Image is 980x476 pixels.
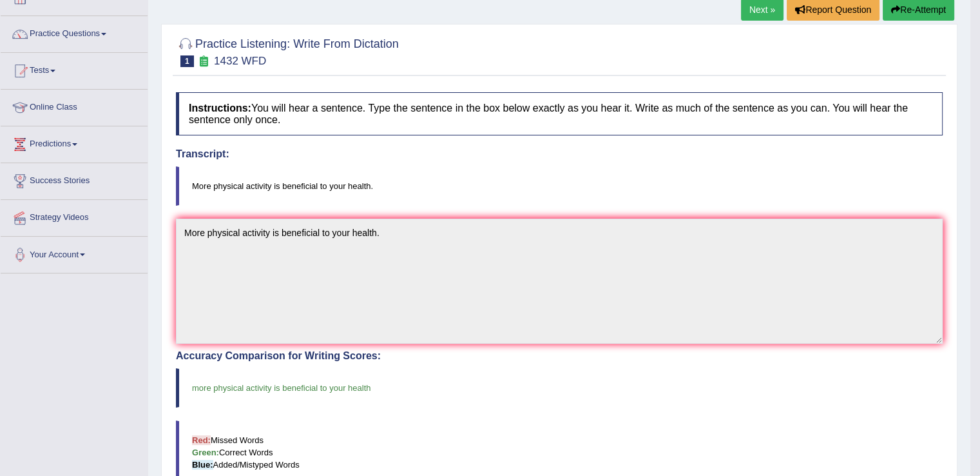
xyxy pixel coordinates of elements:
b: Instructions: [189,103,251,114]
a: Practice Questions [1,16,148,48]
blockquote: More physical activity is beneficial to your health. [176,166,943,206]
a: Success Stories [1,163,148,195]
h4: Transcript: [176,148,943,160]
span: more physical activity is beneficial to your health [192,383,370,393]
small: Exam occurring question [197,55,211,68]
h4: Accuracy Comparison for Writing Scores: [176,350,943,362]
a: Predictions [1,126,148,159]
h4: You will hear a sentence. Type the sentence in the box below exactly as you hear it. Write as muc... [176,92,943,135]
a: Online Class [1,90,148,122]
b: Red: [192,435,211,445]
a: Your Account [1,237,148,269]
a: Strategy Videos [1,200,148,232]
a: Tests [1,53,148,85]
b: Blue: [192,460,213,470]
small: 1432 WFD [214,55,266,67]
span: 1 [180,55,194,67]
h2: Practice Listening: Write From Dictation [176,35,399,67]
b: Green: [192,448,219,457]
